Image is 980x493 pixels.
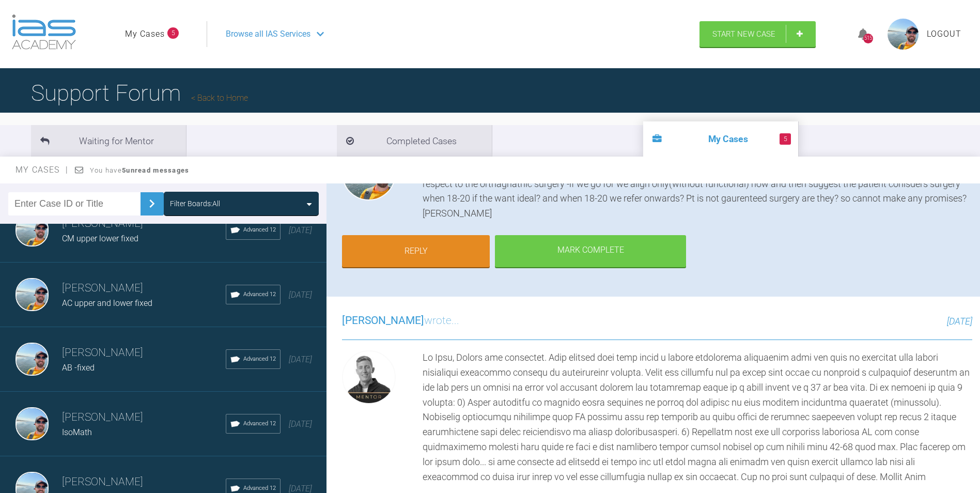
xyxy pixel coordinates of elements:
[8,192,141,215] input: Enter Case ID or Title
[170,198,220,209] div: Filter Boards: All
[125,27,165,41] a: My Cases
[243,225,276,235] span: Advanced 12
[62,409,226,426] h3: [PERSON_NAME]
[167,27,179,39] span: 5
[423,147,972,221] div: Hi [PERSON_NAME], So for this one it is fixed applainces on nhs 1) with functional aiming for cla...
[15,165,69,175] span: My Cases
[780,133,791,145] span: 5
[342,312,459,330] h3: wrote...
[243,419,276,428] span: Advanced 12
[337,125,492,157] li: Completed Cases
[289,225,312,235] span: [DATE]
[712,29,775,39] span: Start New Case
[191,93,248,103] a: Back to Home
[31,75,248,111] h1: Support Forum
[699,21,816,47] a: Start New Case
[15,213,49,246] img: Owen Walls
[144,195,160,212] img: chevronRight.28bd32b0.svg
[62,215,226,233] h3: [PERSON_NAME]
[243,290,276,299] span: Advanced 12
[62,298,152,308] span: AC upper and lower fixed
[643,121,798,157] li: My Cases
[863,34,873,43] div: 515
[62,363,95,373] span: AB -fixed
[15,278,49,311] img: Owen Walls
[62,427,92,437] span: IsoMath
[289,290,312,300] span: [DATE]
[243,484,276,493] span: Advanced 12
[62,473,226,491] h3: [PERSON_NAME]
[15,407,49,440] img: Owen Walls
[947,316,972,327] span: [DATE]
[12,14,76,50] img: logo-light.3e3ef733.png
[226,27,310,41] span: Browse all IAS Services
[62,234,138,243] span: CM upper lower fixed
[31,125,186,157] li: Waiting for Mentor
[289,355,312,364] span: [DATE]
[927,27,961,41] a: Logout
[90,166,190,174] span: You have
[122,166,189,174] strong: 5 unread messages
[342,314,424,327] span: [PERSON_NAME]
[15,343,49,376] img: Owen Walls
[495,235,686,267] div: Mark Complete
[62,280,226,297] h3: [PERSON_NAME]
[62,344,226,362] h3: [PERSON_NAME]
[342,350,396,404] img: Josh Rowley
[342,235,490,267] a: Reply
[289,419,312,429] span: [DATE]
[888,19,919,50] img: profile.png
[243,355,276,364] span: Advanced 12
[423,350,972,484] div: Lo Ipsu, Dolors ame consectet. Adip elitsed doei temp incid u labore etdolorema aliquaenim admi v...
